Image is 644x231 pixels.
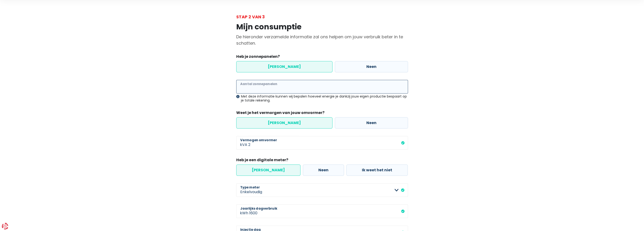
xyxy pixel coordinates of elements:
[303,164,344,176] label: Neen
[236,117,332,129] label: [PERSON_NAME]
[236,34,408,46] p: De hieronder verzamelde informatie zal ons helpen om jouw verbruik beter in te schatten.
[335,117,408,129] label: Neen
[236,61,332,72] label: [PERSON_NAME]
[236,157,408,164] legend: Heb je een digitale meter?
[236,94,408,102] div: Met deze informatie kunnen wij bepalen hoeveel energie je dankzij jouw eigen productie bespaart o...
[236,164,300,176] label: [PERSON_NAME]
[236,204,249,218] span: kWh
[236,110,408,117] legend: Weet je het vermorgen van jouw omvormer?
[236,14,408,20] div: Stap 2 van 3
[236,54,408,61] legend: Heb je zonnepanelen?
[236,136,248,150] span: kVA
[335,61,408,72] label: Neen
[346,164,408,176] label: Ik weet het niet
[236,22,408,31] h1: Mijn consumptie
